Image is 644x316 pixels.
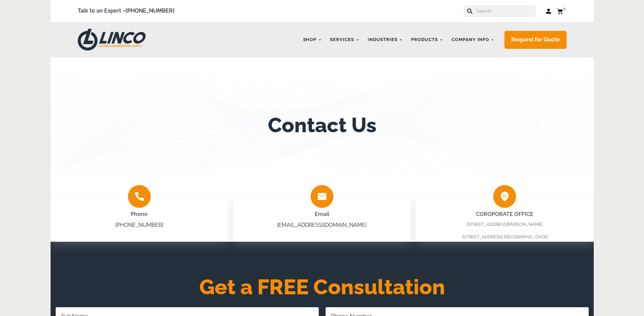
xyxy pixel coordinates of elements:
h1: Contact Us [268,113,376,137]
strong: COROPORATE OFFICE [476,211,533,217]
a: Company Info [448,33,498,46]
a: Services [327,33,363,46]
a: [PHONE_NUMBER] [126,7,174,14]
span: [STREET_ADDRESS][PERSON_NAME] [467,222,542,227]
input: Search [476,5,536,17]
img: group-2009.png [128,185,151,208]
h2: Get a FREE Consultation [51,279,594,295]
span: Email [315,211,329,217]
a: [EMAIL_ADDRESS][DOMAIN_NAME] [277,222,367,228]
span: 0 [563,6,566,11]
img: group-2008.png [311,185,333,208]
a: 0 [557,7,567,15]
a: [PHONE_NUMBER] [115,222,163,228]
a: Industries [364,33,406,46]
span: Phone [131,211,148,217]
span: [STREET_ADDRESS] [GEOGRAPHIC_DATA] [462,234,548,239]
span: Talk to an Expert – [78,6,174,16]
a: Log in [546,8,552,15]
img: LINCO CASTERS & INDUSTRIAL SUPPLY [78,29,146,51]
a: Products [408,33,446,46]
img: group-2010.png [493,185,516,208]
a: Request for Quote [504,31,567,49]
a: Shop [300,33,325,46]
